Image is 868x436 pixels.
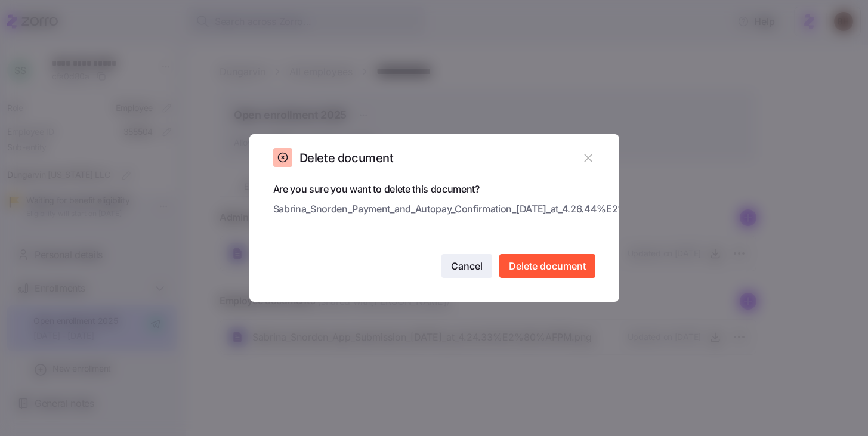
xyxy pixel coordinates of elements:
button: Cancel [441,254,492,278]
span: Delete document [509,259,586,273]
h2: Delete document [299,150,394,166]
span: Sabrina_Snorden_Payment_and_Autopay_Confirmation_[DATE]_at_4.26.44%E2%80%AFPM.png [273,202,694,217]
span: Cancel [451,259,483,273]
span: Are you sure you want to delete this document? [273,182,595,220]
button: Delete document [499,254,595,278]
